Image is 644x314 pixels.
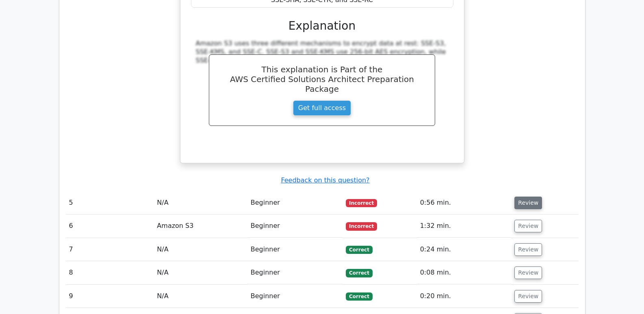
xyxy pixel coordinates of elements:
[281,176,369,184] a: Feedback on this question?
[417,238,512,261] td: 0:24 min.
[417,191,512,214] td: 0:56 min.
[417,214,512,238] td: 1:32 min.
[66,285,154,308] td: 9
[66,191,154,214] td: 5
[66,238,154,261] td: 7
[346,199,377,207] span: Incorrect
[154,285,247,308] td: N/A
[154,238,247,261] td: N/A
[247,191,343,214] td: Beginner
[247,214,343,238] td: Beginner
[514,197,542,209] button: Review
[154,214,247,238] td: Amazon S3
[66,214,154,238] td: 6
[514,243,542,256] button: Review
[514,220,542,232] button: Review
[196,39,449,65] div: Amazon S3 uses three different mechanisms to encrypt data at rest: SSE-S3, SSE-KMS, and SSE-C. SS...
[346,222,377,230] span: Incorrect
[293,100,351,116] a: Get full access
[196,19,449,33] h3: Explanation
[514,290,542,303] button: Review
[154,191,247,214] td: N/A
[346,292,372,301] span: Correct
[247,285,343,308] td: Beginner
[346,269,372,277] span: Correct
[66,261,154,284] td: 8
[417,285,512,308] td: 0:20 min.
[154,261,247,284] td: N/A
[247,261,343,284] td: Beginner
[514,266,542,279] button: Review
[247,238,343,261] td: Beginner
[417,261,512,284] td: 0:08 min.
[346,246,372,254] span: Correct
